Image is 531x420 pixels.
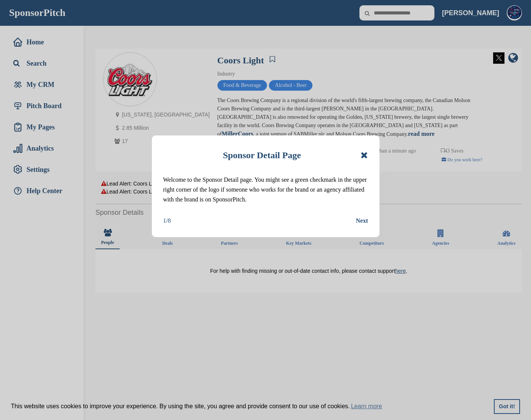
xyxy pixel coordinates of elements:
p: Welcome to the Sponsor Detail page. You might see a green checkmark in the upper right corner of ... [163,175,368,204]
a: dismiss cookie message [494,399,520,414]
span: This website uses cookies to improve your experience. By using the site, you agree and provide co... [11,401,488,412]
div: 1/8 [163,216,171,226]
button: Next [356,216,368,226]
h1: Sponsor Detail Page [223,147,301,164]
a: learn more about cookies [350,401,383,412]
